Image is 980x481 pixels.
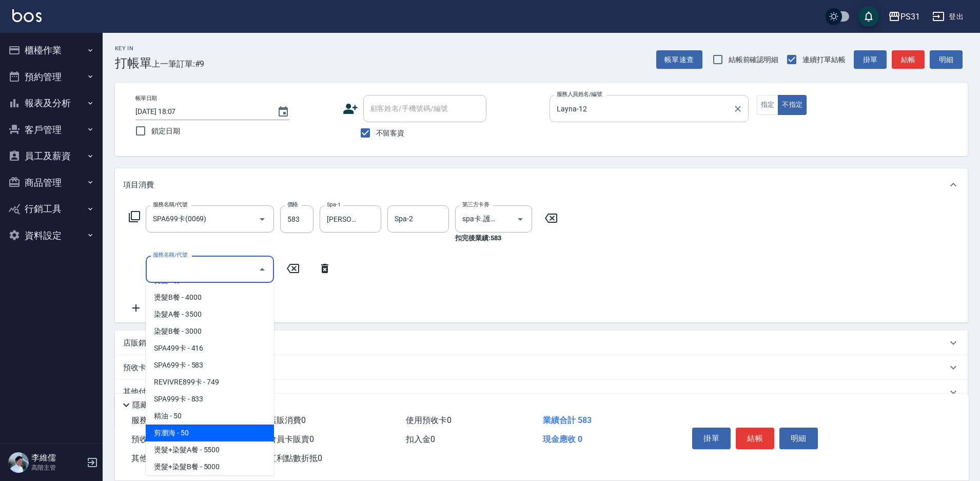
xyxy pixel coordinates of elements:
[151,126,180,137] span: 鎖定日期
[406,434,435,444] span: 扣入金 0
[152,57,205,70] span: 上一筆訂單:#9
[268,453,322,463] span: 紅利點數折抵 0
[146,458,274,475] span: 燙髮+染髮B餐 - 5000
[254,211,270,227] button: Open
[153,251,187,259] label: 服務名稱/代號
[729,54,779,65] span: 結帳前確認明細
[778,95,807,115] button: 不指定
[131,453,185,463] span: 其他付款方式 0
[146,391,274,408] span: SPA999卡 - 833
[146,289,274,306] span: 燙髮B餐 - 4000
[115,56,152,70] h3: 打帳單
[406,415,452,425] span: 使用預收卡 0
[146,340,274,357] span: SPA499卡 - 416
[656,50,702,69] button: 帳單速查
[858,6,879,27] button: save
[146,408,274,425] span: 精油 - 50
[376,128,405,139] span: 不留客資
[543,415,592,425] span: 業績合計 583
[135,103,267,120] input: YYYY/MM/DD hh:mm
[4,90,99,117] button: 報表及分析
[115,45,152,52] h2: Key In
[287,201,298,208] label: 價格
[900,10,920,23] div: PS31
[146,374,274,391] span: REVIVRE899卡 - 749
[4,64,99,90] button: 預約管理
[115,168,968,201] div: 項目消費
[731,102,745,116] button: Clear
[146,306,274,323] span: 染髮A餐 - 3500
[4,169,99,196] button: 商品管理
[928,7,968,26] button: 登出
[930,50,963,69] button: 明細
[757,95,779,115] button: 指定
[271,100,296,124] button: Choose date, selected date is 2025-08-21
[779,428,818,449] button: 明細
[4,117,99,143] button: 客戶管理
[557,90,602,98] label: 服務人員姓名/編號
[12,9,42,22] img: Logo
[115,380,968,405] div: 其他付款方式
[123,338,154,349] p: 店販銷售
[4,143,99,169] button: 員工及薪資
[4,37,99,64] button: 櫃檯作業
[146,425,274,441] span: 剪瀏海 - 50
[884,6,924,27] button: PS31
[146,357,274,374] span: SPA699卡 - 583
[123,180,154,190] p: 項目消費
[512,211,528,227] button: Open
[455,233,538,243] p: 扣完後業績: 583
[123,362,162,373] p: 預收卡販賣
[131,415,178,425] span: 服務消費 583
[132,400,179,411] p: 隱藏業績明細
[131,434,177,444] span: 預收卡販賣 0
[462,201,489,208] label: 第三方卡券
[802,54,846,65] span: 連續打單結帳
[135,94,157,102] label: 帳單日期
[146,441,274,458] span: 燙髮+染髮A餐 - 5500
[123,387,174,398] p: 其他付款方式
[115,355,968,380] div: 預收卡販賣
[268,415,306,425] span: 店販消費 0
[254,261,270,278] button: Close
[854,50,887,69] button: 掛單
[736,428,774,449] button: 結帳
[146,323,274,340] span: 染髮B餐 - 3000
[692,428,731,449] button: 掛單
[327,201,341,208] label: Spa-1
[115,331,968,355] div: 店販銷售
[31,453,84,463] h5: 李維儒
[268,434,314,444] span: 會員卡販賣 0
[4,222,99,249] button: 資料設定
[153,201,187,208] label: 服務名稱/代號
[892,50,925,69] button: 結帳
[31,463,84,472] p: 高階主管
[543,434,582,444] span: 現金應收 0
[4,196,99,222] button: 行銷工具
[8,452,29,473] img: Person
